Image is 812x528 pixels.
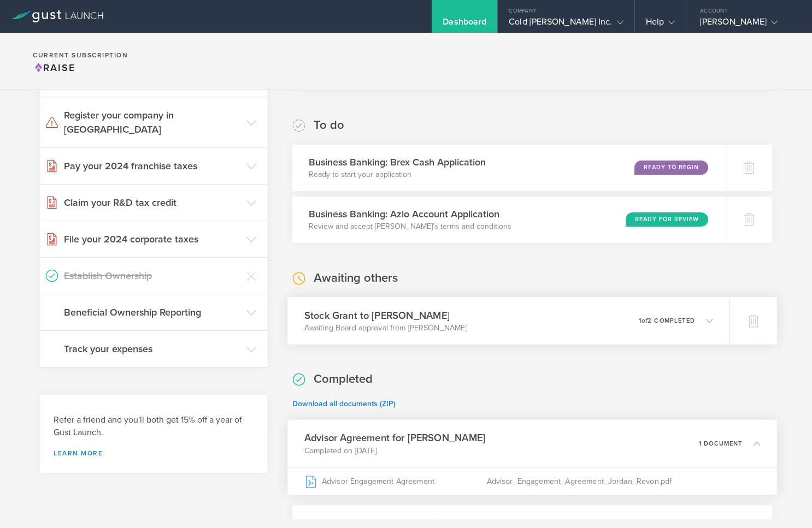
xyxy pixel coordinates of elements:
[64,159,241,173] h3: Pay your 2024 franchise taxes
[443,16,486,33] div: Dashboard
[699,440,743,446] p: 1 document
[304,308,467,323] h3: Stock Grant to [PERSON_NAME]
[487,467,761,495] div: Advisor_Engagement_Agreement_Jordan_Revon.pdf
[64,232,241,246] h3: File your 2024 corporate taxes
[304,430,486,445] h3: Advisor Agreement for [PERSON_NAME]
[309,155,486,169] h3: Business Banking: Brex Cash Application
[33,62,75,74] span: Raise
[309,207,511,221] h3: Business Banking: Azlo Account Application
[309,221,511,232] p: Review and accept [PERSON_NAME]’s terms and conditions
[54,450,254,456] a: Learn more
[314,371,373,387] h2: Completed
[304,467,487,495] div: Advisor Engagement Agreement
[54,414,254,439] h3: Refer a friend and you'll both get 15% off a year of Gust Launch.
[292,145,726,191] div: Business Banking: Brex Cash ApplicationReady to start your applicationReady to Begin
[757,476,812,528] iframe: Chat Widget
[309,169,486,180] p: Ready to start your application
[292,197,726,243] div: Business Banking: Azlo Account ApplicationReview and accept [PERSON_NAME]’s terms and conditionsR...
[64,108,241,137] h3: Register your company in [GEOGRAPHIC_DATA]
[292,399,396,408] a: Download all documents (ZIP)
[700,16,793,33] div: [PERSON_NAME]
[64,269,241,283] h3: Establish Ownership
[509,16,623,33] div: Cold [PERSON_NAME] Inc.
[314,117,344,133] h2: To do
[64,342,241,356] h3: Track your expenses
[314,270,398,286] h2: Awaiting others
[646,16,675,33] div: Help
[626,212,708,227] div: Ready for Review
[33,52,128,58] h2: Current Subscription
[642,317,648,324] em: of
[304,322,467,333] p: Awaiting Board approval from [PERSON_NAME]
[64,305,241,319] h3: Beneficial Ownership Reporting
[64,195,241,210] h3: Claim your R&D tax credit
[634,161,708,175] div: Ready to Begin
[639,317,695,323] p: 1 2 completed
[304,445,486,456] p: Completed on [DATE]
